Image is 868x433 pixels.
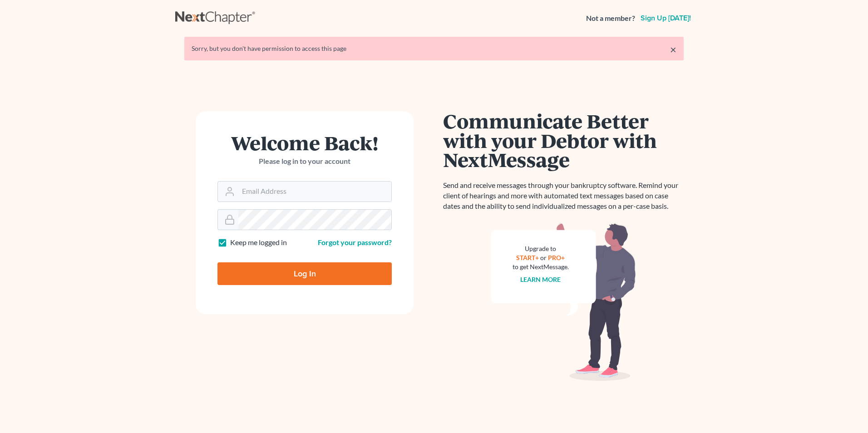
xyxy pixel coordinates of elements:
h1: Welcome Back! [217,133,392,153]
span: or [541,254,547,261]
p: Send and receive messages through your bankruptcy software. Remind your client of hearings and mo... [443,180,684,212]
a: START+ [517,254,539,261]
a: Forgot your password? [318,238,392,246]
a: Sign up [DATE]! [639,15,693,22]
div: to get NextMessage. [513,262,569,271]
div: Sorry, but you don't have permission to access this page [192,44,676,53]
img: nextmessage_bg-59042aed3d76b12b5cd301f8e5b87938c9018125f34e5fa2b7a6b67550977c72.svg [491,222,636,381]
a: PRO+ [548,254,565,261]
div: Upgrade to [513,244,569,253]
h1: Communicate Better with your Debtor with NextMessage [443,111,684,169]
strong: Not a member? [586,13,635,24]
input: Email Address [238,182,391,202]
input: Log In [217,262,392,285]
a: × [670,44,676,55]
a: Learn more [521,276,561,283]
label: Keep me logged in [230,237,287,248]
p: Please log in to your account [217,156,392,167]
